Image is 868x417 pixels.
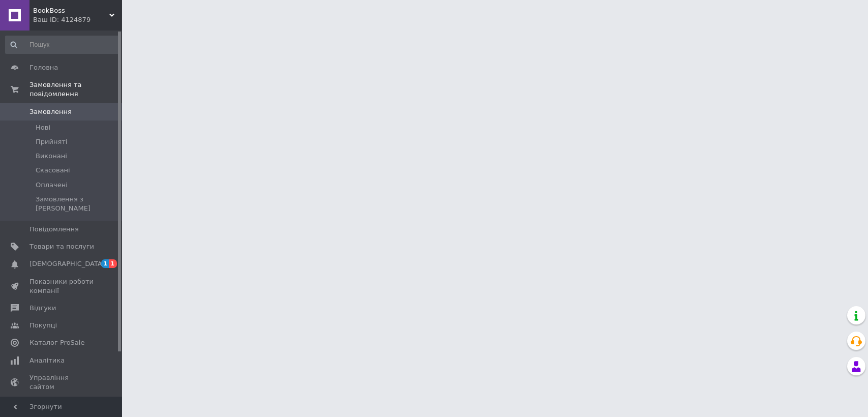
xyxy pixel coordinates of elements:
[29,107,72,116] span: Замовлення
[29,338,84,347] span: Каталог ProSale
[29,373,94,392] span: Управління сайтом
[36,152,67,161] span: Виконані
[29,356,65,365] span: Аналітика
[29,80,122,99] span: Замовлення та повідомлення
[36,137,67,146] span: Прийняті
[29,321,57,330] span: Покупці
[109,259,117,268] span: 1
[33,15,122,24] div: Ваш ID: 4124879
[36,195,118,213] span: Замовлення з [PERSON_NAME]
[29,304,56,313] span: Відгуки
[36,181,68,190] span: Оплачені
[29,225,79,234] span: Повідомлення
[29,242,94,251] span: Товари та послуги
[5,36,119,54] input: Пошук
[29,63,58,72] span: Головна
[36,166,70,175] span: Скасовані
[36,123,50,132] span: Нові
[29,277,94,295] span: Показники роботи компанії
[33,6,109,15] span: BookBoss
[101,259,109,268] span: 1
[29,259,105,269] span: [DEMOGRAPHIC_DATA]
